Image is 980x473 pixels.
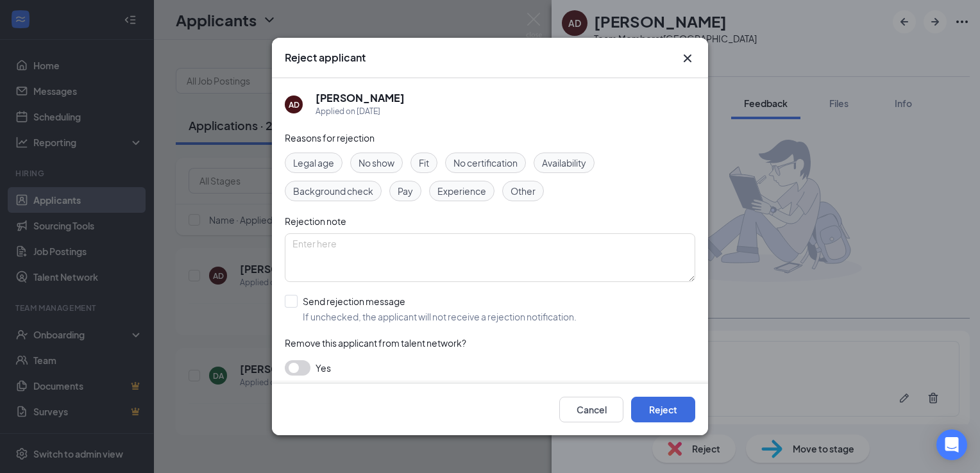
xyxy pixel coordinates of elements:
button: Cancel [559,397,623,422]
span: Other [511,184,536,198]
span: No certification [453,156,518,170]
span: Legal age [293,156,334,170]
span: Pay [398,184,413,198]
span: Fit [419,156,429,170]
span: Availability [542,156,586,170]
div: Open Intercom Messenger [936,429,967,460]
div: AD [289,99,300,110]
span: Remove this applicant from talent network? [285,337,466,349]
svg: Cross [680,51,695,66]
button: Close [680,51,695,66]
span: Rejection note [285,215,346,227]
span: Background check [293,184,373,198]
span: Reasons for rejection [285,132,375,144]
h5: [PERSON_NAME] [316,91,405,105]
h3: Reject applicant [285,51,366,65]
span: Yes [316,360,331,376]
div: Applied on [DATE] [316,105,405,118]
button: Reject [631,397,695,422]
span: No show [359,156,394,170]
span: Experience [437,184,486,198]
